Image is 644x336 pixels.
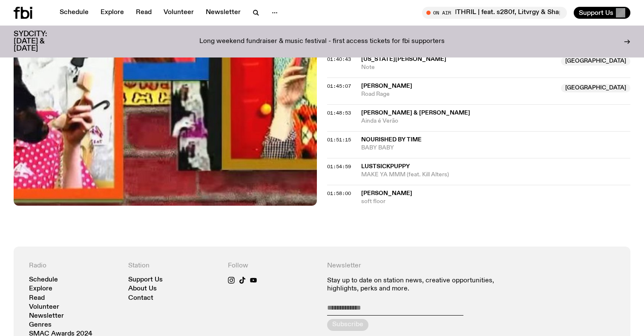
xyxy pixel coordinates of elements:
a: Newsletter [29,313,64,319]
h3: SYDCITY: [DATE] & [DATE] [14,31,68,52]
button: 01:54:59 [327,164,351,169]
span: 01:54:59 [327,163,351,170]
h4: Newsletter [327,262,516,270]
button: Support Us [574,7,630,19]
a: Read [29,295,45,302]
a: Explore [29,286,52,292]
h4: Radio [29,262,118,270]
button: 01:48:53 [327,111,351,115]
button: 01:51:15 [327,138,351,142]
span: Road Rage [361,90,556,98]
a: Support Us [128,277,163,283]
a: Genres [29,322,52,328]
h4: Follow [228,262,317,270]
span: Support Us [579,9,613,17]
button: 01:58:00 [327,191,351,196]
span: [GEOGRAPHIC_DATA] [561,57,630,66]
a: Volunteer [158,7,199,19]
span: Nourished By Time [361,137,422,143]
button: Subscribe [327,319,368,331]
span: [US_STATE][PERSON_NAME] [361,56,446,62]
a: Contact [128,295,153,302]
span: 01:48:53 [327,109,351,116]
p: Long weekend fundraiser & music festival - first access tickets for fbi supporters [199,38,445,46]
span: 01:45:07 [327,83,351,89]
a: About Us [128,286,157,292]
span: 01:58:00 [327,190,351,197]
h4: Station [128,262,217,270]
span: [PERSON_NAME] & [PERSON_NAME] [361,110,470,116]
a: Volunteer [29,304,59,310]
span: [PERSON_NAME] [361,83,412,89]
span: BABY BABY [361,144,630,152]
button: 01:40:43 [327,57,351,62]
a: Schedule [55,7,94,19]
span: 01:51:15 [327,136,351,143]
a: Schedule [29,277,58,283]
span: [PERSON_NAME] [361,190,412,196]
span: MAKE YA MMM (feat. Kill Alters) [361,171,630,179]
span: Note [361,63,556,72]
button: 01:45:07 [327,84,351,89]
a: Explore [95,7,129,19]
span: LustSickPuppy [361,164,410,169]
a: Read [131,7,157,19]
p: Stay up to date on station news, creative opportunities, highlights, perks and more. [327,277,516,293]
span: [GEOGRAPHIC_DATA] [561,84,630,92]
button: On AirDEEP WEB X MITHRIL | feat. s280f, Litvrgy & Shapednoise [422,7,567,19]
span: 01:40:43 [327,56,351,63]
span: soft floor [361,198,630,206]
a: Newsletter [201,7,246,19]
span: Ainda é Verāo [361,117,630,125]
